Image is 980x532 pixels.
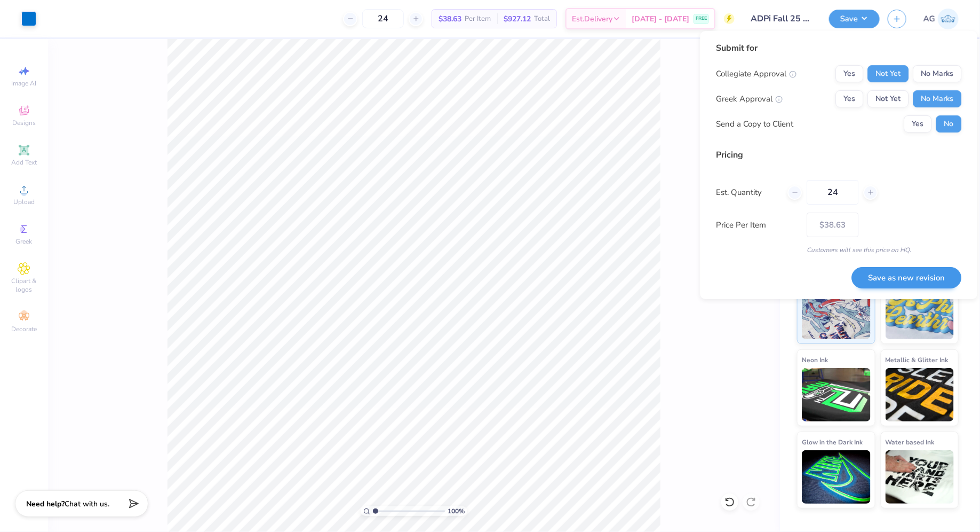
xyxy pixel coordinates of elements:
[716,148,962,161] div: Pricing
[886,436,935,448] span: Water based Ink
[11,158,37,167] span: Add Text
[12,79,37,88] span: Image AI
[923,13,935,25] span: AG
[11,325,37,333] span: Decorate
[362,9,404,28] input: – –
[696,15,707,22] span: FREE
[716,186,780,199] label: Est. Quantity
[807,180,859,205] input: – –
[829,10,880,28] button: Save
[836,65,864,82] button: Yes
[868,90,909,107] button: Not Yet
[465,13,491,25] span: Per Item
[716,93,783,105] div: Greek Approval
[802,286,871,339] img: Standard
[5,277,43,294] span: Clipart & logos
[936,115,962,132] button: No
[802,450,871,504] img: Glow in the Dark Ink
[716,68,797,80] div: Collegiate Approval
[938,9,959,29] img: Aerin Glenn
[16,237,33,246] span: Greek
[12,119,36,127] span: Designs
[852,267,962,289] button: Save as new revision
[913,90,962,107] button: No Marks
[632,13,689,25] span: [DATE] - [DATE]
[923,9,959,29] a: AG
[65,499,109,509] span: Chat with us.
[716,245,962,255] div: Customers will see this price on HQ.
[26,499,65,509] strong: Need help?
[716,118,794,130] div: Send a Copy to Client
[913,65,962,82] button: No Marks
[534,13,550,25] span: Total
[716,42,962,54] div: Submit for
[886,368,954,421] img: Metallic & Glitter Ink
[886,286,954,339] img: Puff Ink
[904,115,932,132] button: Yes
[802,354,828,365] span: Neon Ink
[868,65,909,82] button: Not Yet
[439,13,461,25] span: $38.63
[572,13,612,25] span: Est. Delivery
[448,506,465,516] span: 100 %
[716,219,799,231] label: Price Per Item
[13,198,35,206] span: Upload
[836,90,864,107] button: Yes
[886,354,949,365] span: Metallic & Glitter Ink
[802,436,863,448] span: Glow in the Dark Ink
[504,13,531,25] span: $927.12
[743,8,821,29] input: Untitled Design
[886,450,954,504] img: Water based Ink
[802,368,871,421] img: Neon Ink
